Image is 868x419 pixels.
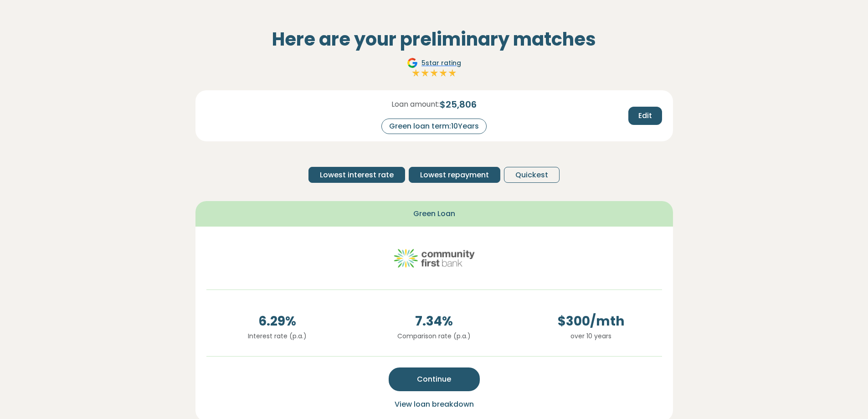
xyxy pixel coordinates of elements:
span: Lowest repayment [420,170,489,181]
span: Continue [417,374,451,385]
span: 7.34 % [363,312,505,331]
button: Lowest repayment [409,167,500,183]
p: Comparison rate (p.a.) [363,331,505,341]
h2: Here are your preliminary matches [195,28,673,50]
span: 5 star rating [421,58,461,68]
span: Edit [638,110,652,121]
button: Quickest [504,167,560,183]
button: Lowest interest rate [308,167,405,183]
img: Full star [439,68,448,78]
span: View loan breakdown [395,399,474,409]
span: $ 25,806 [440,98,477,111]
span: Green Loan [413,208,455,219]
p: over 10 years [520,331,662,341]
img: community-first logo [393,238,475,279]
img: Full star [448,68,457,78]
span: 6.29 % [206,312,349,331]
span: Lowest interest rate [320,170,394,181]
p: Interest rate (p.a.) [206,331,349,341]
span: $ 300 /mth [520,312,662,331]
button: Edit [628,107,662,125]
button: View loan breakdown [392,398,477,410]
img: Full star [411,68,421,78]
img: Full star [430,68,439,78]
img: Full star [421,68,430,78]
span: Quickest [515,170,548,181]
button: Continue [389,367,480,391]
span: Loan amount: [391,99,440,110]
a: Google5star ratingFull starFull starFull starFull starFull star [406,57,462,79]
div: Green loan term: 10 Years [381,119,487,134]
img: Google [407,57,418,68]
